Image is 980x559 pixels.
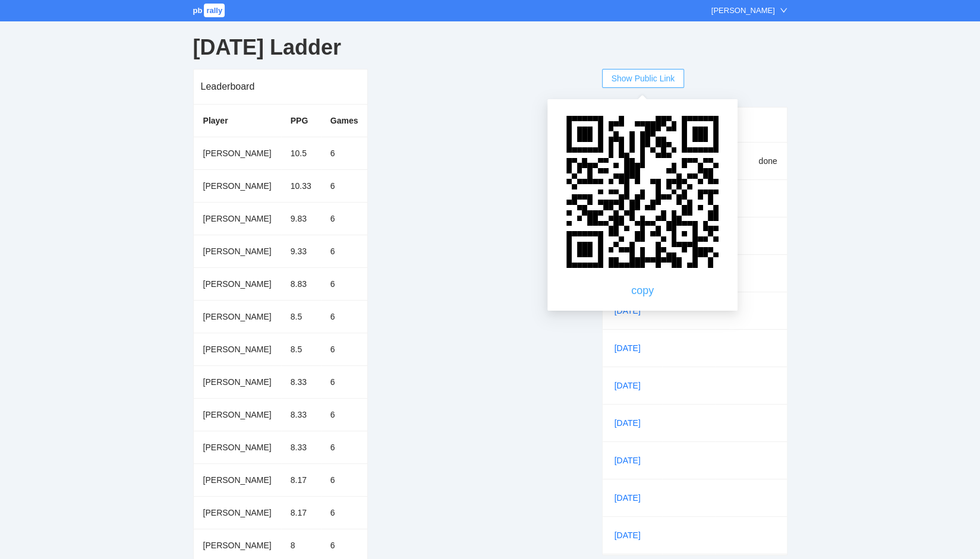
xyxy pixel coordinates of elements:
td: 6 [321,300,368,333]
td: 6 [321,496,368,529]
td: [PERSON_NAME] [194,496,281,529]
div: PPG [291,114,311,127]
td: 9.83 [281,202,321,235]
button: Show Public Link [602,69,685,88]
td: 6 [321,267,368,300]
td: [PERSON_NAME] [194,202,281,235]
a: [DATE] [612,414,653,432]
td: 8.33 [281,431,321,463]
td: [PERSON_NAME] [194,235,281,267]
div: [PERSON_NAME] [711,5,775,17]
td: 8.5 [281,300,321,333]
td: [PERSON_NAME] [194,137,281,169]
span: rally [204,4,225,17]
td: 6 [321,365,368,398]
div: [DATE] Ladder [193,26,787,69]
span: pb [193,6,203,15]
td: 8.17 [281,496,321,529]
td: [PERSON_NAME] [194,169,281,202]
a: [DATE] [612,377,653,394]
td: [PERSON_NAME] [194,333,281,365]
td: [PERSON_NAME] [194,267,281,300]
a: pbrally [193,6,227,15]
td: 8.83 [281,267,321,300]
td: [PERSON_NAME] [194,365,281,398]
td: 10.33 [281,169,321,202]
td: [PERSON_NAME] [194,300,281,333]
a: copy [631,285,654,296]
td: [PERSON_NAME] [194,463,281,496]
td: 6 [321,137,368,169]
td: 10.5 [281,137,321,169]
div: Leaderboard [201,70,361,103]
a: [DATE] [612,451,653,469]
td: 6 [321,398,368,431]
span: down [780,7,787,14]
div: Player [203,114,272,127]
a: [DATE] [612,339,653,357]
td: 9.33 [281,235,321,267]
td: 6 [321,235,368,267]
td: [PERSON_NAME] [194,398,281,431]
td: 8.33 [281,365,321,398]
div: Games [330,114,358,127]
td: [PERSON_NAME] [194,431,281,463]
td: done [716,143,787,180]
a: [DATE] [612,526,653,544]
span: Show Public Link [612,72,675,85]
td: 8.5 [281,333,321,365]
td: 6 [321,169,368,202]
td: 6 [321,202,368,235]
a: [DATE] [612,489,653,507]
td: 6 [321,463,368,496]
td: 8.33 [281,398,321,431]
td: 6 [321,431,368,463]
td: 8.17 [281,463,321,496]
td: 6 [321,333,368,365]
